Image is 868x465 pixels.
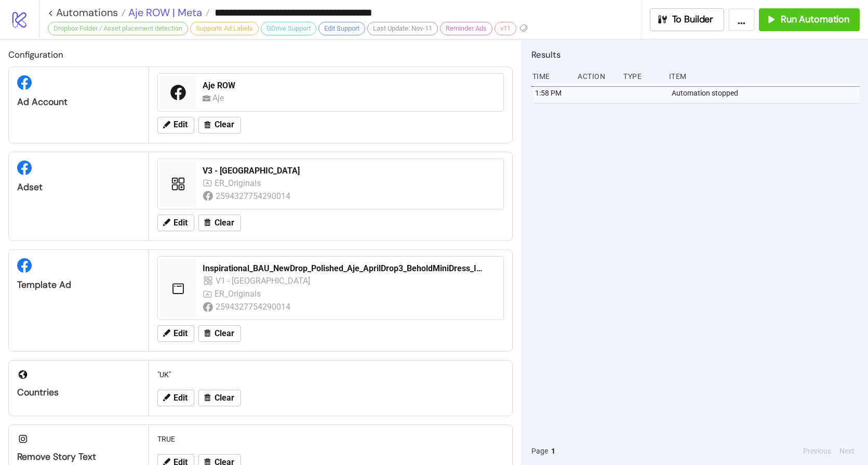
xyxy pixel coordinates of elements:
span: Clear [215,329,234,338]
button: Run Automation [759,8,860,31]
button: Clear [198,117,241,134]
span: Clear [215,120,234,129]
span: Run Automation [781,14,849,25]
h2: Results [531,48,860,61]
div: Automation stopped [671,83,862,103]
span: Page [531,445,548,457]
div: Type [622,67,661,86]
div: Dropbox Folder / Asset placement detection [48,22,188,35]
div: GDrive Support [261,22,316,35]
div: "UK" [153,365,508,384]
span: Edit [173,329,188,338]
button: Edit [157,215,194,231]
span: Edit [173,393,188,403]
div: Template Ad [17,279,140,291]
button: Clear [198,215,241,231]
div: 2594327754290014 [216,190,292,203]
span: Clear [215,393,234,403]
div: Adset [17,181,140,193]
div: Action [577,67,615,86]
span: Edit [173,120,188,129]
div: Edit Support [318,22,365,35]
button: 1 [548,445,558,457]
button: Next [836,445,858,457]
button: To Builder [650,8,725,31]
a: < Automations [48,7,126,18]
div: Countries [17,387,140,398]
div: Time [531,67,570,86]
button: Clear [198,390,241,406]
div: Item [668,67,860,86]
div: Aje [212,91,229,104]
div: 1:58 PM [534,83,572,103]
button: Clear [198,325,241,342]
div: V1 - [GEOGRAPHIC_DATA] [216,274,312,287]
div: Supports Ad Labels [190,22,259,35]
button: ... [728,8,755,31]
a: Aje ROW | Meta [126,7,210,18]
span: Edit [173,218,188,228]
span: Clear [215,218,234,228]
div: 2594327754290014 [216,300,292,313]
div: TRUE [153,429,508,449]
div: Inspirational_BAU_NewDrop_Polished_Aje_AprilDrop3_BeholdMiniDress_Image_20250423_Automatic_ROW [203,263,489,274]
div: Reminder Ads [440,22,492,35]
button: Edit [157,390,194,406]
div: Ad Account [17,96,140,108]
div: Last Update: Nov-11 [367,22,438,35]
button: Edit [157,325,194,342]
h2: Configuration [8,48,513,61]
span: Aje ROW | Meta [126,6,202,19]
div: v11 [495,22,516,35]
div: V3 - [GEOGRAPHIC_DATA] [203,165,497,177]
button: Previous [800,445,834,457]
button: Edit [157,117,194,134]
div: Remove Story Text [17,451,140,463]
span: To Builder [672,14,714,25]
div: ER_Originals [215,287,263,300]
div: ER_Originals [215,177,263,190]
div: Aje ROW [203,80,497,91]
